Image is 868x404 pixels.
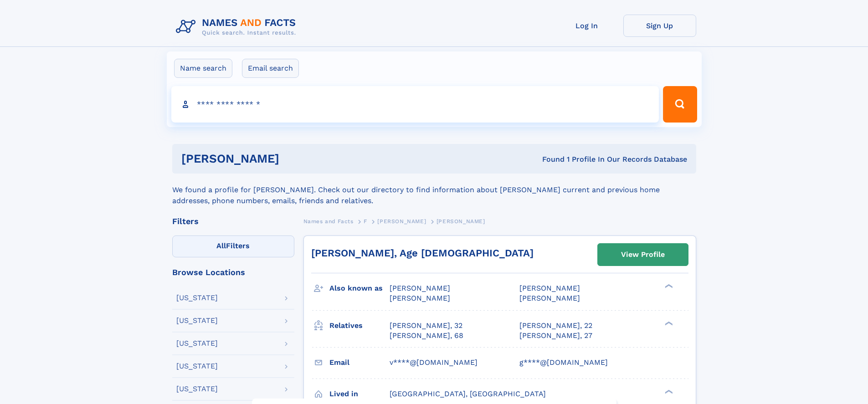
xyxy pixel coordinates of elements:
[176,294,218,302] div: [US_STATE]
[172,174,696,206] div: We found a profile for [PERSON_NAME]. Check out our directory to find information about [PERSON_N...
[390,294,450,302] span: [PERSON_NAME]
[172,15,303,39] img: Logo Names and Facts
[311,247,534,259] a: [PERSON_NAME], Age [DEMOGRAPHIC_DATA]
[176,363,218,370] div: [US_STATE]
[171,86,659,123] input: search input
[377,215,426,227] a: [PERSON_NAME]
[329,318,390,333] h3: Relatives
[329,281,390,296] h3: Also known as
[242,59,299,78] label: Email search
[176,317,218,324] div: [US_STATE]
[598,244,688,266] a: View Profile
[663,320,673,326] div: ❯
[621,244,665,265] div: View Profile
[411,154,687,164] div: Found 1 Profile In Our Records Database
[364,215,367,227] a: F
[519,331,592,341] a: [PERSON_NAME], 27
[172,268,294,276] div: Browse Locations
[364,218,367,225] span: F
[176,385,218,393] div: [US_STATE]
[519,294,580,302] span: [PERSON_NAME]
[550,15,623,37] a: Log In
[437,218,485,225] span: [PERSON_NAME]
[216,241,226,250] span: All
[390,284,450,292] span: [PERSON_NAME]
[390,321,462,331] a: [PERSON_NAME], 32
[303,215,354,227] a: Names and Facts
[663,283,673,289] div: ❯
[329,386,390,402] h3: Lived in
[623,15,696,37] a: Sign Up
[181,153,411,164] h1: [PERSON_NAME]
[390,389,546,398] span: [GEOGRAPHIC_DATA], [GEOGRAPHIC_DATA]
[663,86,697,123] button: Search Button
[519,321,592,331] a: [PERSON_NAME], 22
[176,340,218,347] div: [US_STATE]
[377,218,426,225] span: [PERSON_NAME]
[663,389,673,394] div: ❯
[174,59,232,78] label: Name search
[329,355,390,370] h3: Email
[390,331,463,341] a: [PERSON_NAME], 68
[172,217,294,225] div: Filters
[519,284,580,292] span: [PERSON_NAME]
[172,235,294,257] label: Filters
